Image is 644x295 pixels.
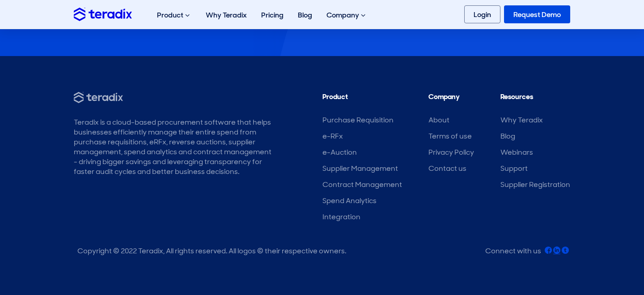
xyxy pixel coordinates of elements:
[322,196,377,205] a: Spend Analytics
[74,8,132,21] img: Teradix logo
[77,246,346,256] div: Copyright © 2022 Teradix, All rights reserved. All logos © their respective owners.
[74,92,123,103] img: Teradix - Source Smarter
[74,117,272,177] div: Teradix is a cloud-based procurement software that helps businesses efficiently manage their enti...
[322,180,402,189] a: Contract Management
[562,246,569,256] a: Teradix Twitter Account
[585,236,631,282] iframe: Chatbot
[500,131,515,141] a: Blog
[199,1,254,29] a: Why Teradix
[322,147,357,157] a: e-Auction
[500,147,533,157] a: Webinars
[500,164,528,173] a: Support
[428,92,474,106] li: Company
[254,1,291,29] a: Pricing
[428,147,474,157] a: Privacy Policy
[150,1,199,30] div: Product
[322,131,343,141] a: e-RFx
[291,1,319,29] a: Blog
[322,212,360,221] a: Integration
[500,92,570,106] li: Resources
[322,115,394,125] a: Purchase Requisition
[500,180,570,189] a: Supplier Registration
[464,5,500,23] a: Login
[322,92,402,106] li: Product
[319,1,374,30] div: Company
[428,164,466,173] a: Contact us
[504,5,570,23] a: Request Demo
[428,131,472,141] a: Terms of use
[500,115,543,125] a: Why Teradix
[322,164,398,173] a: Supplier Management
[485,246,541,256] div: Connect with us
[428,115,449,125] a: About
